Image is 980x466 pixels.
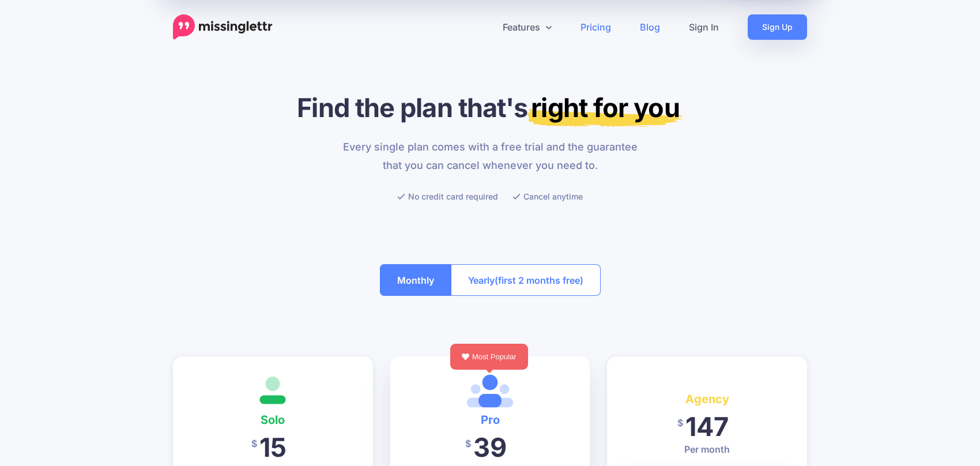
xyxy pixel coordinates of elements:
h1: Find the plan that's [173,92,807,123]
button: Monthly [380,264,451,296]
h4: Agency [624,390,790,408]
a: Blog [625,14,674,40]
p: Every single plan comes with a free trial and the guarantee that you can cancel whenever you need... [336,138,644,175]
span: $ [251,431,257,457]
li: No credit card required [397,189,498,204]
span: 15 [259,431,287,463]
a: Home [173,14,273,40]
mark: right for you [527,92,683,127]
a: Pricing [566,14,625,40]
h4: Solo [190,411,356,429]
span: 147 [685,411,729,442]
span: $ [465,431,471,457]
div: Most Popular [450,344,528,370]
h4: Pro [408,411,573,429]
span: (first 2 months free) [495,271,583,290]
span: 39 [473,431,507,463]
span: $ [677,410,683,436]
p: Per month [624,442,790,456]
a: Features [488,14,566,40]
li: Cancel anytime [512,189,583,204]
a: Sign Up [748,14,807,40]
a: Sign In [674,14,733,40]
button: Yearly(first 2 months free) [451,264,601,296]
